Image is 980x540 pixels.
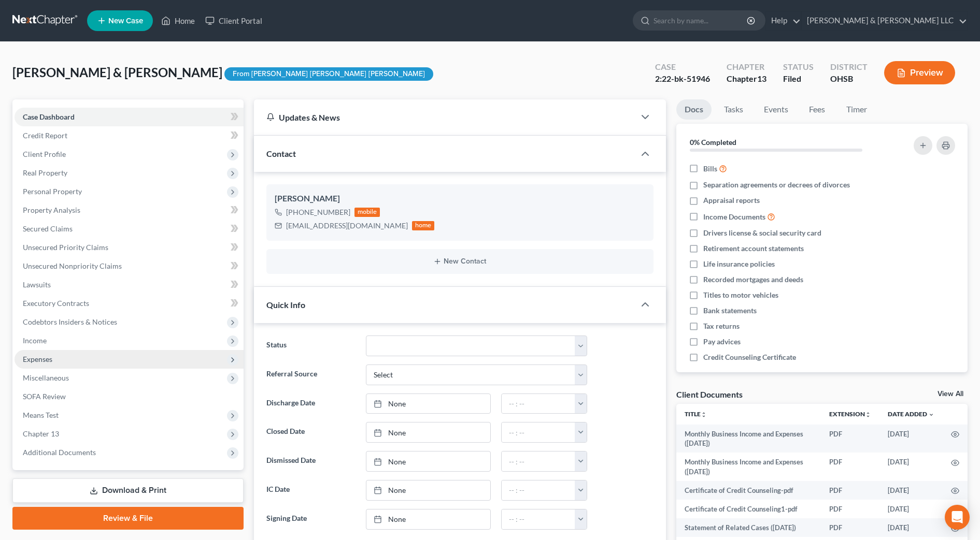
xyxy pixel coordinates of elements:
span: Executory Contracts [23,299,89,308]
a: Secured Claims [15,220,244,238]
div: From [PERSON_NAME] [PERSON_NAME] [PERSON_NAME] [224,67,433,81]
span: Chapter 13 [23,429,59,438]
span: Lawsuits [23,280,51,289]
td: PDF [821,453,879,481]
span: Bills [703,164,717,174]
td: [DATE] [879,453,943,481]
span: Secured Claims [23,224,73,233]
span: Real Property [23,168,67,177]
div: Open Intercom Messenger [945,505,970,530]
span: Client Profile [23,150,66,158]
a: Timer [838,99,875,120]
div: 2:22-bk-51946 [655,73,710,85]
a: [PERSON_NAME] & [PERSON_NAME] LLC [802,11,967,30]
button: Preview [884,61,955,84]
td: Monthly Business Income and Expenses ([DATE]) [676,453,821,481]
a: Lawsuits [15,275,244,294]
td: PDF [821,500,879,518]
td: Certificate of Credit Counseling1-pdf [676,500,821,518]
a: Home [156,11,200,30]
a: Unsecured Nonpriority Claims [15,257,244,275]
i: expand_more [928,412,934,418]
label: Discharge Date [261,393,361,414]
div: home [412,221,435,230]
label: Referral Source [261,364,361,385]
span: New Case [108,17,143,25]
td: PDF [821,425,879,453]
div: Chapter [727,73,766,85]
span: Contact [266,149,296,158]
td: PDF [821,481,879,500]
label: Dismissed Date [261,451,361,472]
label: Status [261,335,361,356]
td: [DATE] [879,481,943,500]
span: 13 [757,74,766,83]
a: Fees [801,99,834,120]
input: -- : -- [502,422,575,442]
a: Help [766,11,801,30]
a: Review & File [12,507,244,530]
td: [DATE] [879,518,943,537]
div: Chapter [727,61,766,73]
span: Appraisal reports [703,195,760,206]
a: Titleunfold_more [685,410,707,418]
i: unfold_more [865,412,871,418]
span: Income [23,336,47,345]
a: None [366,509,490,529]
input: Search by name... [654,11,748,30]
span: Miscellaneous [23,373,69,382]
a: Unsecured Priority Claims [15,238,244,257]
span: Pay advices [703,337,741,347]
a: Date Added expand_more [888,410,934,418]
span: Expenses [23,355,52,363]
input: -- : -- [502,451,575,471]
label: IC Date [261,480,361,501]
a: SOFA Review [15,387,244,406]
td: Monthly Business Income and Expenses ([DATE]) [676,425,821,453]
strong: 0% Completed [690,138,736,147]
div: Case [655,61,710,73]
span: Separation agreements or decrees of divorces [703,180,850,190]
a: Download & Print [12,478,244,503]
div: OHSB [830,73,868,85]
div: Client Documents [676,389,743,400]
span: Property Analysis [23,206,80,214]
div: mobile [354,208,380,217]
span: Bank statements [703,305,757,316]
div: [PERSON_NAME] [275,193,645,205]
button: New Contact [275,257,645,266]
label: Signing Date [261,509,361,530]
td: [DATE] [879,500,943,518]
span: Recorded mortgages and deeds [703,274,803,285]
span: Credit Counseling Certificate [703,352,796,362]
span: Credit Report [23,131,67,140]
a: Events [756,99,797,120]
a: None [366,422,490,442]
a: None [366,480,490,500]
a: Docs [676,99,712,120]
div: [PHONE_NUMBER] [286,207,350,217]
span: Titles to motor vehicles [703,290,778,300]
span: Additional Documents [23,448,96,457]
input: -- : -- [502,480,575,500]
a: Client Portal [200,11,267,30]
div: Status [783,61,814,73]
td: PDF [821,518,879,537]
a: Executory Contracts [15,294,244,313]
span: Income Documents [703,212,765,222]
a: None [366,394,490,414]
input: -- : -- [502,509,575,529]
a: Credit Report [15,126,244,145]
div: Updates & News [266,112,622,123]
span: [PERSON_NAME] & [PERSON_NAME] [12,65,222,80]
label: Closed Date [261,422,361,443]
span: Means Test [23,411,59,419]
span: Codebtors Insiders & Notices [23,317,117,326]
div: District [830,61,868,73]
span: Case Dashboard [23,112,75,121]
input: -- : -- [502,394,575,414]
span: Unsecured Nonpriority Claims [23,261,122,270]
td: [DATE] [879,425,943,453]
a: Property Analysis [15,201,244,220]
td: Statement of Related Cases ([DATE]) [676,518,821,537]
